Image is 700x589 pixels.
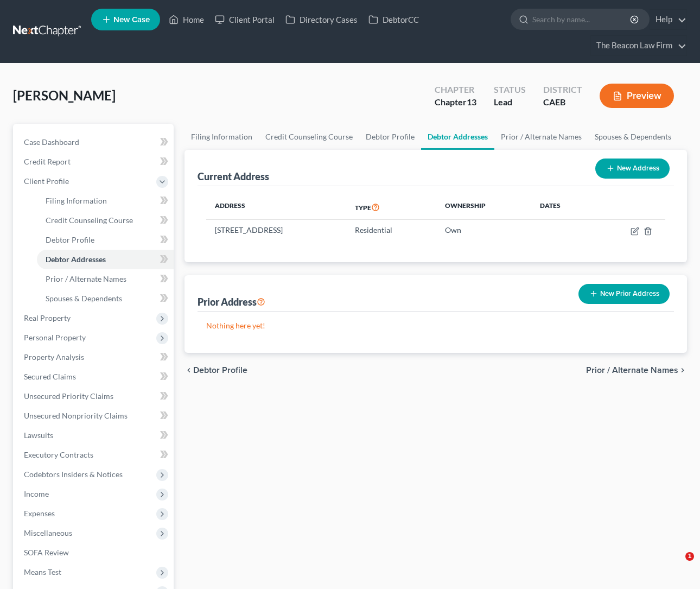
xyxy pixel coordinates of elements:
span: Expenses [24,509,55,518]
span: Miscellaneous [24,528,72,537]
a: Client Portal [209,10,280,29]
span: Means Test [24,567,61,577]
a: Credit Counseling Course [37,211,174,230]
span: Credit Report [24,157,71,166]
a: Prior / Alternate Names [494,124,588,150]
a: Directory Cases [280,10,363,29]
div: District [543,84,582,96]
span: Prior / Alternate Names [586,366,678,375]
span: Property Analysis [24,352,84,362]
th: Dates [531,195,594,220]
span: Personal Property [24,333,86,342]
span: 1 [685,552,694,561]
span: Lawsuits [24,430,53,440]
button: Preview [600,84,674,108]
a: Debtor Addresses [421,124,494,150]
th: Ownership [436,195,532,220]
span: Debtor Addresses [46,255,106,264]
a: The Beacon Law Firm [591,36,686,55]
div: Prior Address [198,295,265,308]
button: New Prior Address [578,284,670,304]
span: New Case [113,16,150,24]
span: Real Property [24,313,71,322]
a: Credit Counseling Course [259,124,359,150]
th: Address [206,195,346,220]
span: Client Profile [24,176,69,186]
span: [PERSON_NAME] [13,87,116,103]
span: Case Dashboard [24,137,79,147]
a: DebtorCC [363,10,424,29]
a: Lawsuits [15,426,174,445]
div: Current Address [198,170,269,183]
span: Executory Contracts [24,450,93,459]
i: chevron_right [678,366,687,375]
div: Status [494,84,526,96]
a: Property Analysis [15,347,174,367]
a: Spouses & Dependents [37,289,174,308]
th: Type [346,195,436,220]
button: New Address [595,159,670,179]
span: Codebtors Insiders & Notices [24,470,123,479]
button: chevron_left Debtor Profile [184,366,247,375]
a: Debtor Profile [37,230,174,250]
a: Filing Information [184,124,259,150]
span: Filing Information [46,196,107,205]
a: Debtor Addresses [37,250,174,269]
a: Help [650,10,686,29]
a: Unsecured Nonpriority Claims [15,406,174,426]
a: Unsecured Priority Claims [15,387,174,406]
span: 13 [467,97,476,107]
a: Case Dashboard [15,132,174,152]
span: Income [24,489,49,498]
span: Prior / Alternate Names [46,274,126,283]
i: chevron_left [184,366,193,375]
td: [STREET_ADDRESS] [206,220,346,240]
span: Debtor Profile [193,366,247,375]
a: Spouses & Dependents [588,124,678,150]
div: Lead [494,96,526,109]
a: Prior / Alternate Names [37,269,174,289]
td: Own [436,220,532,240]
a: SOFA Review [15,543,174,562]
span: SOFA Review [24,548,69,557]
span: Secured Claims [24,372,76,381]
div: Chapter [435,84,476,96]
td: Residential [346,220,436,240]
button: Prior / Alternate Names chevron_right [586,366,687,375]
div: CAEB [543,96,582,109]
a: Secured Claims [15,367,174,387]
a: Filing Information [37,191,174,211]
p: Nothing here yet! [206,320,666,331]
span: Unsecured Nonpriority Claims [24,411,128,420]
a: Executory Contracts [15,445,174,465]
span: Debtor Profile [46,235,94,244]
span: Unsecured Priority Claims [24,391,113,401]
a: Credit Report [15,152,174,172]
iframe: Intercom live chat [663,552,689,578]
div: Chapter [435,96,476,109]
span: Credit Counseling Course [46,216,133,225]
a: Home [163,10,209,29]
a: Debtor Profile [359,124,421,150]
span: Spouses & Dependents [46,294,122,303]
input: Search by name... [532,9,632,29]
